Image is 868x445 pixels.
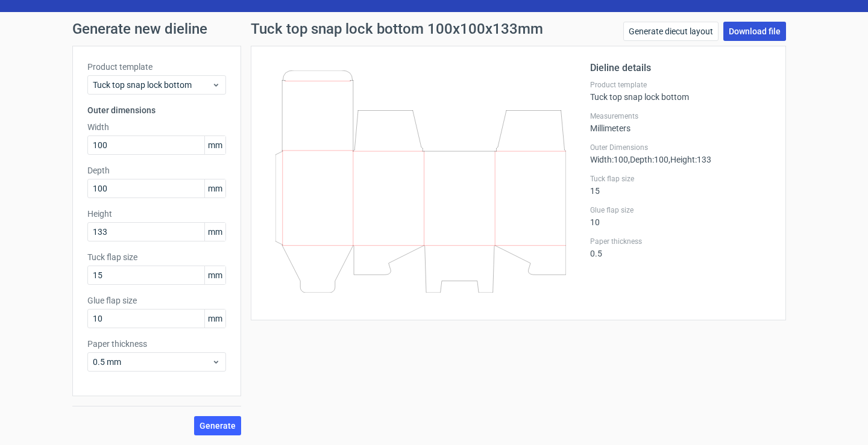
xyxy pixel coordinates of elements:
[87,164,226,176] label: Depth
[204,223,225,241] span: mm
[590,111,771,121] label: Measurements
[590,174,771,184] label: Tuck flap size
[200,422,236,430] span: Generate
[204,310,225,328] span: mm
[590,111,771,133] div: Millimeters
[628,155,668,164] span: , Depth : 100
[623,22,719,41] a: Generate diecut layout
[668,155,711,164] span: , Height : 133
[87,251,226,263] label: Tuck flap size
[93,79,212,91] span: Tuck top snap lock bottom
[590,237,771,246] label: Paper thickness
[590,205,771,215] label: Glue flap size
[590,80,771,102] div: Tuck top snap lock bottom
[87,208,226,220] label: Height
[590,155,628,164] span: Width : 100
[590,143,771,152] label: Outer Dimensions
[723,22,786,41] a: Download file
[87,294,226,307] label: Glue flap size
[87,338,226,350] label: Paper thickness
[590,80,771,90] label: Product template
[72,22,796,36] h1: Generate new dieline
[590,237,771,258] div: 0.5
[590,205,771,227] div: 10
[204,136,225,154] span: mm
[204,179,225,198] span: mm
[87,104,226,116] h3: Outer dimensions
[204,266,225,284] span: mm
[251,22,543,36] h1: Tuck top snap lock bottom 100x100x133mm
[87,121,226,133] label: Width
[194,416,241,435] button: Generate
[590,61,771,75] h2: Dieline details
[93,356,212,368] span: 0.5 mm
[590,174,771,196] div: 15
[87,61,226,73] label: Product template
